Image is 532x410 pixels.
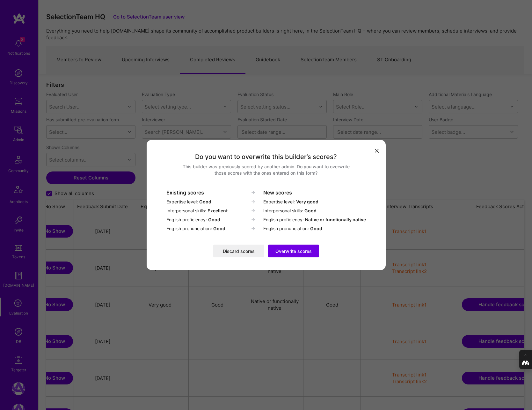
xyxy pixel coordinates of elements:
[305,217,366,222] span: Native or functionally native
[268,245,319,257] button: Overwrite scores
[166,189,243,196] div: Existing scores
[213,226,225,231] span: Good
[183,163,350,176] div: This builder was previously scored by another admin. Do you want to overwrite those scores with t...
[263,189,292,196] div: New scores
[166,208,243,214] div: Interpersonal skills :
[166,199,243,205] div: Expertise level :
[304,208,317,213] span: Good
[310,226,322,231] span: Good
[208,217,220,222] span: Good
[296,199,318,204] span: Very good
[208,208,228,213] span: Excellent
[195,153,337,161] div: Do you want to overwrite this builder’s scores?
[199,199,211,204] span: Good
[263,216,366,223] div: English proficiency :
[147,140,386,270] div: modal
[166,225,243,232] div: English pronunciation :
[263,199,318,205] div: Expertise level :
[263,208,317,214] div: Interpersonal skills :
[375,149,379,153] i: icon Close
[263,225,322,232] div: English pronunciation :
[166,216,243,223] div: English proficiency :
[213,245,264,257] button: Discard scores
